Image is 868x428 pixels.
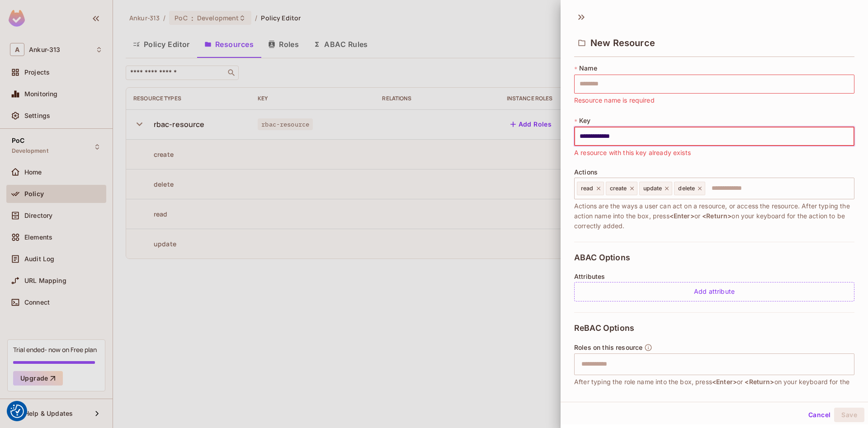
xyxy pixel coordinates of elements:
[606,182,637,195] div: create
[639,182,673,195] div: update
[702,212,731,220] span: <Return>
[574,201,854,231] span: Actions are the ways a user can act on a resource, or access the resource. After typing the actio...
[574,273,605,280] span: Attributes
[574,169,598,176] span: Actions
[805,408,834,422] button: Cancel
[574,253,630,262] span: ABAC Options
[670,212,694,220] span: <Enter>
[745,378,774,386] span: <Return>
[579,65,597,72] span: Name
[574,377,854,397] span: After typing the role name into the box, press or on your keyboard for the role to be correctly a...
[581,185,594,192] span: read
[10,404,24,418] img: Revisit consent button
[577,182,604,195] div: read
[610,185,627,192] span: create
[574,282,854,301] div: Add attribute
[574,324,634,333] span: ReBAC Options
[678,185,695,192] span: delete
[834,408,864,422] button: Save
[643,185,662,192] span: update
[10,404,24,418] button: Consent Preferences
[574,344,642,351] span: Roles on this resource
[712,378,737,386] span: <Enter>
[574,95,655,105] span: Resource name is required
[574,148,691,158] span: A resource with this key already exists
[590,38,655,48] span: New Resource
[674,182,705,195] div: delete
[579,117,590,124] span: Key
